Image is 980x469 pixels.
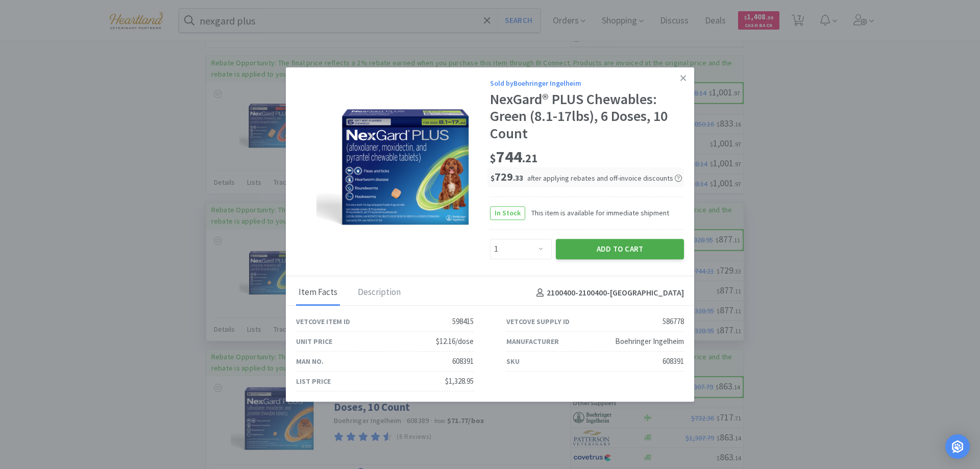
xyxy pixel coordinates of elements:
[452,315,474,328] div: 598415
[506,336,559,347] div: Manufacturer
[445,375,474,387] div: $1,328.95
[506,356,520,367] div: SKU
[525,207,669,218] span: This item is available for immediate shipment
[532,286,684,300] h4: 2100400-2100400 - [GEOGRAPHIC_DATA]
[945,434,970,459] div: Open Intercom Messenger
[490,146,537,167] span: 744
[506,316,570,327] div: Vetcove Supply ID
[615,335,684,348] div: Boehringer Ingelheim
[663,315,684,328] div: 586778
[522,151,537,165] span: . 21
[296,356,324,367] div: Man No.
[355,280,403,306] div: Description
[296,376,331,387] div: List Price
[436,335,474,348] div: $12.16/dose
[663,355,684,367] div: 608391
[491,173,495,183] span: $
[296,336,332,347] div: Unit Price
[491,207,525,219] span: In Stock
[491,169,523,184] span: 729
[490,91,684,142] div: NexGard® PLUS Chewables: Green (8.1-17lbs), 6 Doses, 10 Count
[296,316,350,327] div: Vetcove Item ID
[452,355,474,367] div: 608391
[527,174,682,183] span: after applying rebates and off-invoice discounts
[513,173,523,183] span: . 33
[556,239,684,259] button: Add to Cart
[490,151,496,165] span: $
[316,107,470,230] img: 94cbbe65df684cf0a4c4d0099695daaf_586778.png
[296,280,340,306] div: Item Facts
[490,78,684,89] div: Sold by Boehringer Ingelheim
